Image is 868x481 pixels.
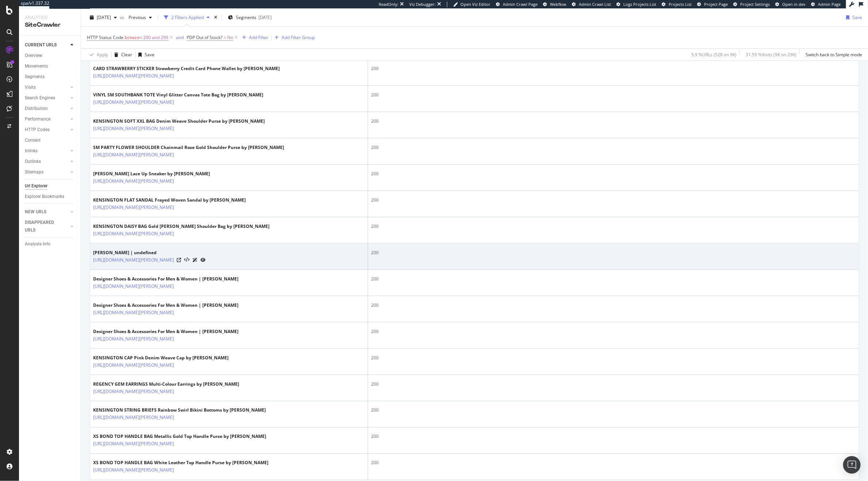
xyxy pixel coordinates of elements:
[93,335,174,343] a: [URL][DOMAIN_NAME][PERSON_NAME]
[93,223,269,230] div: KENSINGTON DAISY BAG Gold [PERSON_NAME] Shoulder Bag by [PERSON_NAME]
[371,65,856,72] div: 200
[25,84,68,91] a: Visits
[371,249,856,256] div: 200
[143,33,168,43] span: 200 and 299
[25,126,50,134] div: HTTP Codes
[93,467,174,474] a: [URL][DOMAIN_NAME][PERSON_NAME]
[135,49,154,61] button: Save
[25,240,76,248] a: Analysis Info
[93,256,174,264] a: [URL][DOMAIN_NAME][PERSON_NAME]
[223,34,226,41] span: =
[93,92,263,98] div: VINYL SM SOUTHBANK TOTE Vinyl Glitter Canvas Tote Bag by [PERSON_NAME]
[379,1,398,7] div: ReadOnly:
[852,14,862,20] div: Save
[371,171,856,177] div: 200
[669,1,692,7] span: Projects List
[93,177,174,185] a: [URL][DOMAIN_NAME][PERSON_NAME]
[93,302,238,309] div: Designer Shoes & Accessories For Men & Women | [PERSON_NAME]
[25,21,75,29] div: SiteCrawler
[87,34,123,41] span: HTTP Status Code
[25,105,48,112] div: Distribution
[93,283,174,290] a: [URL][DOMAIN_NAME][PERSON_NAME]
[843,12,862,23] button: Save
[25,94,68,102] a: Search Engines
[371,197,856,203] div: 200
[691,51,737,58] div: 5.9 % URLs ( 528 on 9K )
[409,1,436,7] div: Viz Debugger:
[843,456,861,474] div: Open Intercom Messenger
[543,1,566,7] a: Webflow
[97,51,108,58] div: Apply
[93,204,174,211] a: [URL][DOMAIN_NAME][PERSON_NAME]
[111,49,132,61] button: Clear
[93,151,174,159] a: [URL][DOMAIN_NAME][PERSON_NAME]
[93,309,174,316] a: [URL][DOMAIN_NAME][PERSON_NAME]
[733,1,770,7] a: Project Settings
[225,12,275,23] button: Segments[DATE]
[93,355,229,361] div: KENSINGTON CAP Pink Denim Weave Cap by [PERSON_NAME]
[371,328,856,335] div: 200
[460,1,490,7] span: Open Viz Editor
[239,33,268,42] button: Add Filter
[371,92,856,98] div: 200
[259,14,272,20] div: [DATE]
[371,381,856,388] div: 200
[25,15,75,21] div: Analytics
[25,62,76,70] a: Movements
[25,147,68,155] a: Inlinks
[93,362,174,369] a: [URL][DOMAIN_NAME][PERSON_NAME]
[192,256,198,264] a: AI Url Details
[25,126,68,134] a: HTTP Codes
[236,14,256,20] span: Segments
[371,407,856,414] div: 200
[93,144,284,151] div: SM PARTY FLOWER SHOULDER Chainmail Rose Gold Shoulder Purse by [PERSON_NAME]
[93,118,265,125] div: KENSINGTON SOFT XXL BAG Denim Weave Shoulder Purse by [PERSON_NAME]
[579,1,611,7] span: Admin Crawl List
[25,105,68,112] a: Distribution
[25,52,42,60] div: Overview
[25,62,48,70] div: Movements
[623,1,656,7] span: Logs Projects List
[126,14,146,20] span: Previous
[25,158,41,165] div: Outlinks
[740,1,770,7] span: Project Settings
[93,407,266,414] div: KENSINGTON STRING BRIEFS Rainbow Swirl Bikini Bottoms by [PERSON_NAME]
[272,33,315,42] button: Add Filter Group
[371,434,856,440] div: 200
[87,12,120,23] button: [DATE]
[371,223,856,230] div: 200
[93,72,174,80] a: [URL][DOMAIN_NAME][PERSON_NAME]
[572,1,611,7] a: Admin Crawl List
[25,168,68,176] a: Sitemaps
[25,41,57,49] div: CURRENT URLS
[93,440,174,448] a: [URL][DOMAIN_NAME][PERSON_NAME]
[93,460,268,466] div: XS BOND TOP HANDLE BAG White Leather Top Handle Purse by [PERSON_NAME]
[25,193,64,201] div: Explorer Bookmarks
[818,1,841,7] span: Admin Page
[93,388,174,395] a: [URL][DOMAIN_NAME][PERSON_NAME]
[93,328,238,335] div: Designer Shoes & Accessories For Men & Women | [PERSON_NAME]
[25,240,50,248] div: Analysis Info
[25,115,50,123] div: Performance
[126,12,155,23] button: Previous
[453,1,490,7] a: Open Viz Editor
[93,65,280,72] div: CARD STRAWBERRY STICKER Strawberry Credit Card Phone Wallet by [PERSON_NAME]
[25,193,76,201] a: Explorer Bookmarks
[25,41,68,49] a: CURRENT URLS
[93,99,174,106] a: [URL][DOMAIN_NAME][PERSON_NAME]
[184,257,190,263] button: View HTML Source
[176,34,184,41] div: and
[806,51,862,58] div: Switch back to Simple mode
[496,1,538,7] a: Admin Crawl Page
[249,34,268,41] div: Add Filter
[25,84,36,91] div: Visits
[187,34,222,41] span: PDP Out of Stock?
[25,115,68,123] a: Performance
[616,1,656,7] a: Logs Projects List
[25,147,38,155] div: Inlinks
[371,118,856,125] div: 200
[811,1,841,7] a: Admin Page
[25,73,45,81] div: Segments
[121,51,132,58] div: Clear
[93,230,174,237] a: [URL][DOMAIN_NAME][PERSON_NAME]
